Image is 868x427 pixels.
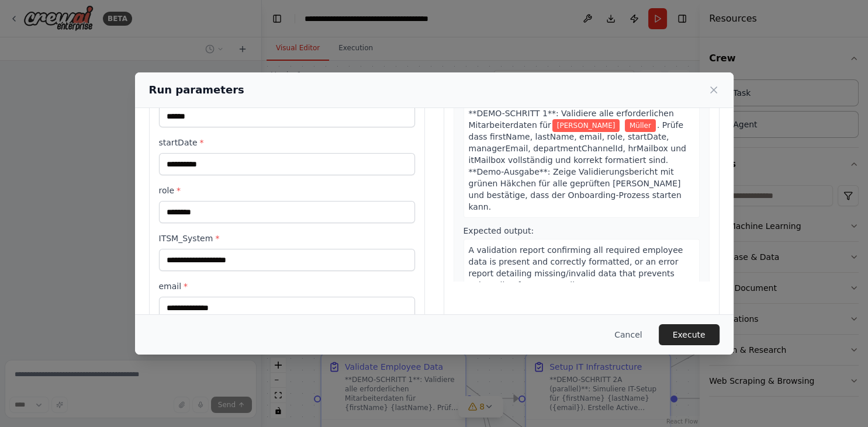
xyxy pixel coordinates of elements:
span: Variable: firstName [552,119,620,132]
label: role [159,185,415,196]
button: Execute [659,324,720,345]
span: Expected output: [464,226,534,235]
label: startDate [159,137,415,148]
label: ITSM_System [159,232,415,244]
span: Variable: lastName [625,119,656,132]
h2: Run parameters [149,82,244,98]
button: Cancel [605,324,651,345]
label: email [159,280,415,292]
span: A validation report confirming all required employee data is present and correctly formatted, or ... [469,245,683,290]
span: **DEMO-SCHRITT 1**: Validiere alle erforderlichen Mitarbeiterdaten für [469,109,674,130]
